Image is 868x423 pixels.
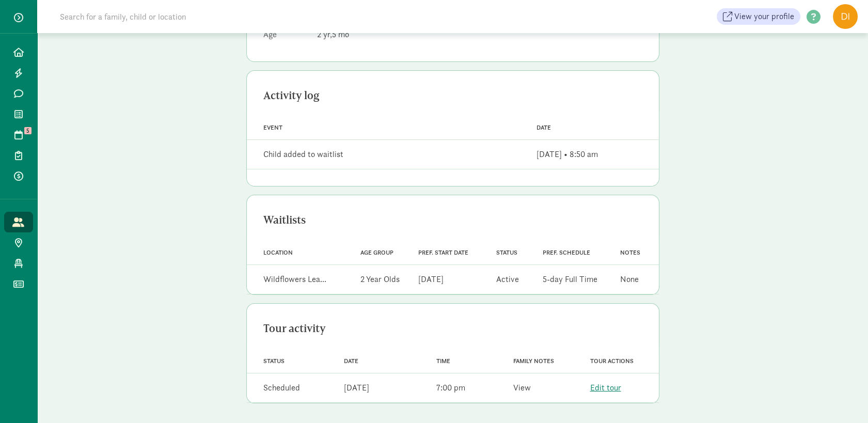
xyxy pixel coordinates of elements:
span: Location [263,249,293,256]
span: Time [436,357,450,365]
dt: Age [263,28,309,45]
div: [DATE] [344,382,369,394]
div: Wildflowers Lea... [263,273,326,286]
span: Status [496,249,517,256]
span: Tour actions [590,357,634,365]
div: 5-day Full Time [543,273,597,286]
div: Child added to waitlist [263,148,343,161]
span: 5 [332,29,349,40]
input: Search for a family, child or location [54,6,343,27]
a: View your profile [717,8,800,25]
span: Date [536,124,551,131]
div: [DATE] • 8:50 am [536,148,598,161]
span: Event [263,124,282,131]
span: Status [263,357,285,365]
div: Tour activity [263,320,642,337]
div: Scheduled [263,382,300,394]
div: Activity log [263,87,642,104]
div: 7:00 pm [436,382,465,394]
iframe: Chat Widget [816,373,868,423]
span: Date [344,357,358,365]
div: 2 Year Olds [360,273,400,286]
a: 5 [4,124,33,145]
div: None [620,273,639,286]
a: Edit tour [590,382,621,393]
span: Age Group [360,249,393,256]
div: Waitlists [263,212,642,228]
span: 5 [24,127,31,134]
a: View [513,382,531,393]
span: Pref. Schedule [543,249,590,256]
span: Pref. start date [418,249,468,256]
div: Active [496,273,519,286]
span: Notes [620,249,640,256]
span: Family notes [513,357,554,365]
span: 2 [317,29,332,40]
span: View your profile [734,10,794,23]
div: [DATE] [418,273,444,286]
